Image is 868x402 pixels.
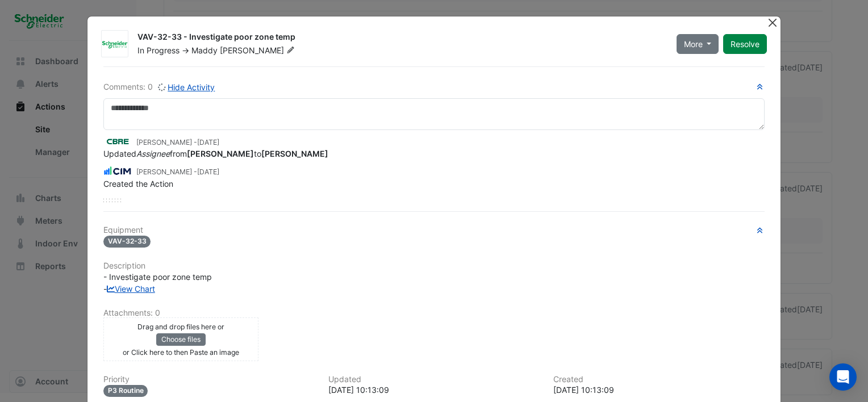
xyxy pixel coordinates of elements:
span: - Investigate poor zone temp - [103,272,212,294]
button: Resolve [723,34,767,54]
span: 2025-07-29 10:02:37 [197,138,219,146]
div: P3 Routine [103,385,148,397]
span: 2025-06-11 10:13:10 [197,167,219,176]
img: Schneider Electric [102,39,128,50]
h6: Description [103,261,765,271]
h6: Equipment [103,225,765,235]
img: CBRE Charter Hall [103,135,132,148]
small: or Click here to then Paste an image [123,348,239,357]
span: Updated from to [103,149,328,158]
small: [PERSON_NAME] - [136,137,219,148]
span: Created the Action [103,179,173,189]
em: Assignee [136,149,170,158]
span: -> [182,45,189,55]
div: VAV-32-33 - Investigate poor zone temp [137,31,663,45]
h6: Attachments: 0 [103,308,765,318]
button: Close [766,16,778,28]
strong: [PERSON_NAME] [261,149,328,158]
h6: Created [553,375,765,384]
h6: Updated [328,375,540,384]
button: Hide Activity [157,81,216,94]
a: View Chart [107,284,155,294]
span: [PERSON_NAME] [220,45,297,56]
span: In Progress [137,45,180,55]
button: More [677,34,719,54]
img: CIM [103,165,132,177]
span: More [684,38,703,50]
strong: [PERSON_NAME] [187,149,254,158]
span: Maddy [191,45,218,55]
div: [DATE] 10:13:09 [553,384,765,396]
small: [PERSON_NAME] - [136,167,219,177]
div: Open Intercom Messenger [829,363,857,391]
button: Choose files [156,333,206,346]
span: VAV-32-33 [103,236,151,248]
div: [DATE] 10:13:09 [328,384,540,396]
small: Drag and drop files here or [137,323,224,331]
h6: Priority [103,375,315,384]
div: Comments: 0 [103,81,216,94]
